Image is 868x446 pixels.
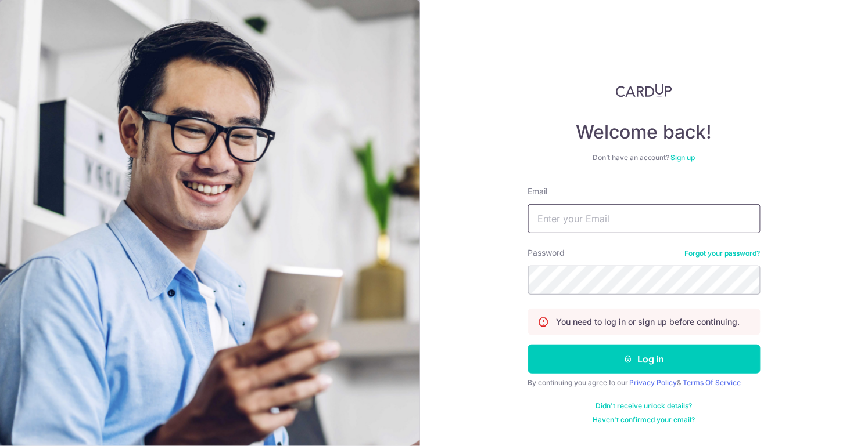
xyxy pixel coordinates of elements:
[528,121,761,144] h4: Welcome back!
[557,316,740,328] p: You need to log in or sign up before continuing.
[616,84,673,97] img: CardUp Logo
[528,247,565,259] label: Password
[685,249,761,258] a: Forgot your password?
[593,415,695,425] a: Haven't confirmed your email?
[528,204,761,233] input: Enter your Email
[528,186,548,197] label: Email
[596,401,693,411] a: Didn't receive unlock details?
[630,378,677,387] a: Privacy Policy
[671,153,695,162] a: Sign up
[683,378,741,387] a: Terms Of Service
[528,345,761,374] button: Log in
[528,378,761,387] div: By continuing you agree to our &
[528,153,761,162] div: Don’t have an account?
